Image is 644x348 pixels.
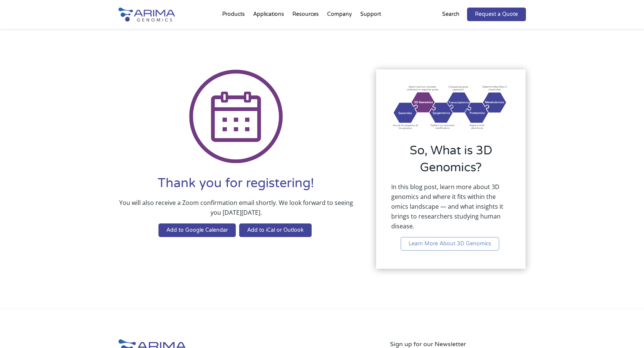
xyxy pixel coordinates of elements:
[158,223,236,237] a: Add to Google Calendar
[118,198,354,223] p: You will also receive a Zoom confirmation email shortly. We look forward to seeing you [DATE][DATE].
[189,69,283,164] img: Icon Calendar
[118,8,175,22] img: Arima-Genomics-logo
[391,182,510,237] p: In this blog post, learn more about 3D genomics and where it fits within the omics landscape — an...
[118,175,354,198] h1: Thank you for registering!
[467,8,526,21] a: Request a Quote
[239,223,312,237] a: Add to iCal or Outlook
[391,142,510,182] h2: So, What is 3D Genomics?
[442,9,460,19] p: Search
[401,237,499,251] a: Learn More About 3D Genomics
